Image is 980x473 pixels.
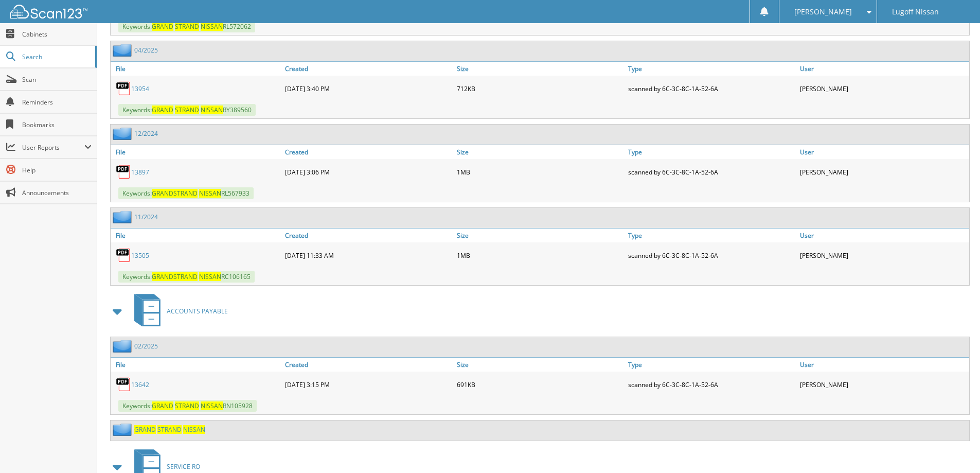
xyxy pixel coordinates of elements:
[10,5,87,19] img: scan123-logo-white.svg
[282,358,454,372] a: Created
[199,189,221,198] span: NISSAN
[111,145,282,159] a: File
[22,98,92,107] span: Reminders
[116,81,131,96] img: PDF.png
[282,245,454,266] div: [DATE] 11:33 AM
[118,271,255,283] span: Keywords: RC106165
[22,120,92,129] span: Bookmarks
[626,245,797,266] div: scanned by 6C-3C-8C-1A-52-6A
[282,62,454,76] a: Created
[929,424,980,473] iframe: Chat Widget
[175,22,199,31] span: STRAND
[113,211,134,223] img: folder2.png
[794,9,852,15] span: [PERSON_NAME]
[22,166,92,174] span: Help
[282,145,454,159] a: Created
[626,229,797,242] a: Type
[201,106,223,114] span: NISSAN
[282,374,454,395] div: [DATE] 3:15 PM
[111,229,282,242] a: File
[282,162,454,182] div: [DATE] 3:06 PM
[797,78,969,99] div: [PERSON_NAME]
[118,187,254,199] span: Keywords: RL567933
[797,62,969,76] a: User
[892,9,939,15] span: Lugoff Nissan
[118,21,255,32] span: Keywords: RL572062
[131,251,149,260] a: 13505
[116,248,131,263] img: PDF.png
[173,272,198,281] span: STRAND
[175,106,199,114] span: STRAND
[111,358,282,372] a: File
[118,400,257,412] span: Keywords: RN105928
[454,229,626,242] a: Size
[201,401,223,410] span: NISSAN
[131,168,149,177] a: 13897
[797,245,969,266] div: [PERSON_NAME]
[116,377,131,392] img: PDF.png
[152,189,173,198] span: GRAND
[175,401,199,410] span: STRAND
[183,425,205,434] span: NISSAN
[626,145,797,159] a: Type
[173,189,198,198] span: STRAND
[454,62,626,76] a: Size
[134,213,158,221] a: 11/2024
[134,342,158,351] a: 02/2025
[626,62,797,76] a: Type
[797,374,969,395] div: [PERSON_NAME]
[22,52,90,61] span: Search
[282,229,454,242] a: Created
[128,291,228,331] a: ACCOUNTS PAYABLE
[454,145,626,159] a: Size
[454,245,626,266] div: 1MB
[152,401,173,410] span: GRAND
[152,22,173,31] span: GRAND
[134,129,158,138] a: 12/2024
[626,358,797,372] a: Type
[454,374,626,395] div: 691KB
[131,380,149,389] a: 13642
[134,46,158,55] a: 04/2025
[118,104,256,116] span: Keywords: RY389560
[626,78,797,99] div: scanned by 6C-3C-8C-1A-52-6A
[454,358,626,372] a: Size
[797,229,969,242] a: User
[22,75,92,84] span: Scan
[797,358,969,372] a: User
[134,425,205,434] a: GRAND STRAND NISSAN
[454,78,626,99] div: 712KB
[201,22,223,31] span: NISSAN
[22,188,92,197] span: Announcements
[167,307,228,316] span: ACCOUNTS PAYABLE
[152,106,173,114] span: GRAND
[113,44,134,57] img: folder2.png
[113,127,134,140] img: folder2.png
[797,162,969,182] div: [PERSON_NAME]
[626,374,797,395] div: scanned by 6C-3C-8C-1A-52-6A
[157,425,182,434] span: STRAND
[152,272,173,281] span: GRAND
[22,143,84,152] span: User Reports
[113,423,134,436] img: folder2.png
[111,62,282,76] a: File
[116,164,131,180] img: PDF.png
[167,462,200,471] span: SERVICE RO
[134,425,156,434] span: GRAND
[282,78,454,99] div: [DATE] 3:40 PM
[797,145,969,159] a: User
[199,272,221,281] span: NISSAN
[22,30,92,39] span: Cabinets
[113,340,134,353] img: folder2.png
[454,162,626,182] div: 1MB
[626,162,797,182] div: scanned by 6C-3C-8C-1A-52-6A
[131,84,149,93] a: 13954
